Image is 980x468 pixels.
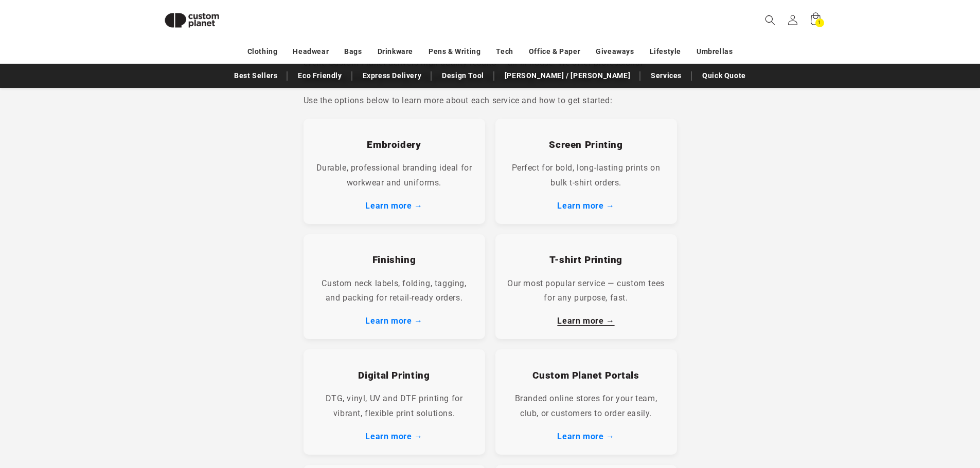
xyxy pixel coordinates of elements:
[293,67,347,85] a: Eco Friendly
[365,316,422,326] a: Learn more →
[506,391,667,421] p: Branded online stores for your team, club, or customers to order easily.
[314,254,475,266] h3: Finishing
[557,316,614,326] a: Learn more →
[506,276,667,306] p: Our most popular service — custom tees for any purpose, fast.
[429,43,480,61] a: Pens & Writing
[808,357,980,468] iframe: Chat Widget
[314,369,475,382] h3: Digital Printing
[247,43,278,61] a: Clothing
[506,369,667,382] h3: Custom Planet Portals
[557,432,614,441] a: Learn more →
[293,43,329,61] a: Headwear
[314,391,475,421] p: DTG, vinyl, UV and DTF printing for vibrant, flexible print solutions.
[596,43,634,61] a: Giveaways
[344,43,362,61] a: Bags
[437,67,489,85] a: Design Tool
[500,67,635,85] a: [PERSON_NAME] / [PERSON_NAME]
[818,18,821,27] span: 1
[697,67,751,85] a: Quick Quote
[156,4,228,36] img: Custom Planet
[557,201,614,211] a: Learn more →
[229,67,282,85] a: Best Sellers
[506,139,667,151] h3: Screen Printing
[365,432,422,441] a: Learn more →
[650,43,681,61] a: Lifestyle
[759,9,781,31] summary: Search
[506,161,667,191] p: Perfect for bold, long-lasting prints on bulk t-shirt orders.
[506,254,667,266] h3: T-shirt Printing
[358,67,427,85] a: Express Delivery
[496,43,513,61] a: Tech
[314,161,475,191] p: Durable, professional branding ideal for workwear and uniforms.
[314,139,475,151] h3: Embroidery
[378,43,413,61] a: Drinkware
[365,201,422,211] a: Learn more →
[314,276,475,306] p: Custom neck labels, folding, tagging, and packing for retail-ready orders.
[529,43,580,61] a: Office & Paper
[304,93,677,108] p: Use the options below to learn more about each service and how to get started:
[697,43,733,61] a: Umbrellas
[646,67,687,85] a: Services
